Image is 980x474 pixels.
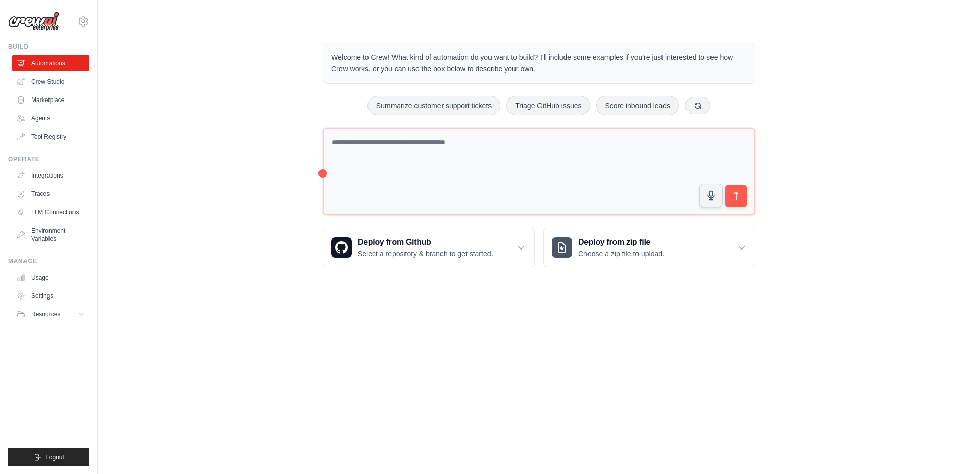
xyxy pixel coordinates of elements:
a: LLM Connections [12,204,89,220]
button: Summarize customer support tickets [367,96,500,115]
p: Choose a zip file to upload. [578,248,665,259]
span: Resources [31,310,60,318]
a: Agents [12,110,89,127]
h3: Deploy from Github [358,236,493,248]
h3: Deploy from zip file [578,236,665,248]
div: Build [8,43,89,51]
button: Triage GitHub issues [506,96,590,115]
a: Crew Studio [12,73,89,90]
img: Logo [8,12,59,31]
button: Score inbound leads [596,96,679,115]
button: Resources [12,306,89,322]
div: Operate [8,155,89,163]
a: Traces [12,186,89,202]
a: Integrations [12,167,89,184]
a: Tool Registry [12,129,89,145]
span: Logout [45,453,64,461]
a: Marketplace [12,92,89,108]
p: Select a repository & branch to get started. [358,248,493,259]
a: Automations [12,55,89,71]
a: Environment Variables [12,222,89,247]
a: Usage [12,269,89,286]
button: Logout [8,448,89,466]
div: Manage [8,257,89,265]
a: Settings [12,288,89,304]
p: Welcome to Crew! What kind of automation do you want to build? I'll include some examples if you'... [331,52,747,75]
